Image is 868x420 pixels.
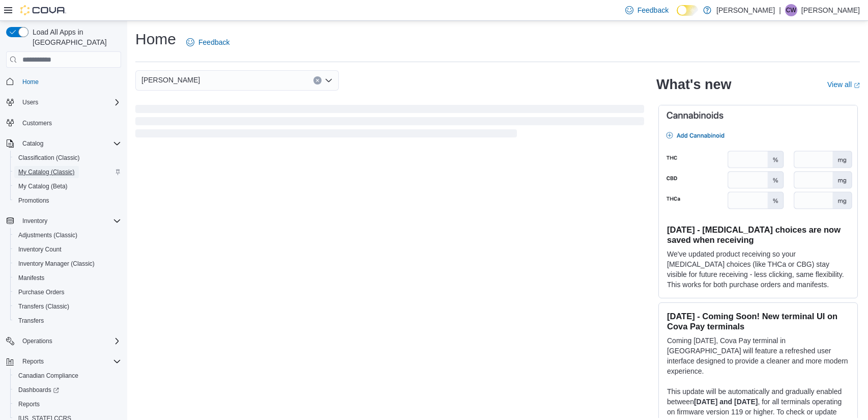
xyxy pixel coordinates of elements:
span: Users [22,98,38,106]
span: Inventory [18,215,121,227]
h3: [DATE] - [MEDICAL_DATA] choices are now saved when receiving [667,225,849,245]
a: Inventory Count [14,243,66,256]
span: Classification (Classic) [18,154,80,162]
span: Classification (Classic) [14,152,121,164]
button: Users [2,95,125,109]
span: Manifests [18,274,44,282]
img: Cova [20,5,66,15]
p: We've updated product receiving so your [MEDICAL_DATA] choices (like THCa or CBG) stay visible fo... [667,249,849,290]
a: My Catalog (Beta) [14,180,72,192]
span: Customers [22,119,52,127]
button: Clear input [313,76,322,85]
span: Promotions [18,197,49,205]
p: | [779,4,781,16]
span: Transfers (Classic) [14,300,121,313]
button: Reports [2,354,125,369]
span: Home [22,78,39,86]
p: Coming [DATE], Cova Pay terminal in [GEOGRAPHIC_DATA] will feature a refreshed user interface des... [667,335,849,376]
svg: External link [854,82,860,89]
span: Transfers [18,317,44,325]
span: Inventory Manager (Classic) [14,258,121,270]
span: Adjustments (Classic) [14,229,121,241]
span: Canadian Compliance [14,370,121,382]
button: Manifests [10,271,125,285]
a: Dashboards [10,383,125,397]
strong: [DATE] and [DATE] [694,398,758,406]
div: Carmen Woytas [785,4,797,16]
span: My Catalog (Classic) [18,168,75,176]
span: My Catalog (Beta) [14,180,121,192]
span: Transfers [14,315,121,327]
span: Dark Mode [677,16,677,16]
span: Promotions [14,194,121,207]
span: Reports [14,398,121,410]
button: Catalog [2,136,125,151]
a: View allExternal link [827,80,860,89]
span: Operations [22,337,52,345]
span: Loading [135,107,644,139]
span: Adjustments (Classic) [18,231,77,239]
span: Load All Apps in [GEOGRAPHIC_DATA] [28,27,121,47]
span: Dashboards [18,386,59,394]
a: Dashboards [14,384,63,396]
span: Feedback [198,37,229,47]
button: Home [2,74,125,89]
button: Canadian Compliance [10,369,125,383]
a: Transfers (Classic) [14,300,73,313]
a: Home [18,76,43,88]
a: Manifests [14,272,48,284]
span: Customers [18,117,121,129]
span: Inventory Count [14,243,121,256]
span: My Catalog (Beta) [18,182,68,190]
a: Feedback [182,32,234,52]
a: Transfers [14,315,48,327]
span: Dashboards [14,384,121,396]
span: Canadian Compliance [18,372,78,380]
h2: What's new [656,76,731,93]
button: Inventory [2,214,125,228]
button: Inventory Manager (Classic) [10,257,125,271]
span: Reports [22,357,44,366]
a: Classification (Classic) [14,152,84,164]
a: Promotions [14,194,53,207]
p: [PERSON_NAME] [801,4,860,16]
span: Home [18,75,121,88]
span: Catalog [22,139,43,148]
button: Reports [18,355,48,368]
span: Reports [18,400,40,408]
span: [PERSON_NAME] [141,74,200,86]
button: Transfers (Classic) [10,299,125,314]
span: Catalog [18,137,121,150]
h1: Home [135,29,176,49]
span: Feedback [638,5,669,15]
span: Inventory [22,217,47,225]
p: [PERSON_NAME] [716,4,775,16]
a: Canadian Compliance [14,370,82,382]
span: CW [786,4,796,16]
button: Promotions [10,193,125,208]
span: Inventory Manager (Classic) [18,260,95,268]
span: Operations [18,335,121,347]
span: Users [18,96,121,108]
button: Reports [10,397,125,411]
button: My Catalog (Beta) [10,179,125,193]
button: Adjustments (Classic) [10,228,125,242]
span: Reports [18,355,121,368]
button: Customers [2,116,125,130]
a: Inventory Manager (Classic) [14,258,99,270]
button: Inventory Count [10,242,125,257]
button: Open list of options [325,76,333,85]
span: Purchase Orders [14,286,121,298]
a: Customers [18,117,56,129]
button: My Catalog (Classic) [10,165,125,179]
button: Purchase Orders [10,285,125,299]
span: Purchase Orders [18,288,65,296]
h3: [DATE] - Coming Soon! New terminal UI on Cova Pay terminals [667,311,849,331]
a: My Catalog (Classic) [14,166,79,178]
input: Dark Mode [677,5,698,16]
button: Classification (Classic) [10,151,125,165]
span: Manifests [14,272,121,284]
button: Transfers [10,314,125,328]
button: Operations [2,334,125,348]
span: Inventory Count [18,245,62,254]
